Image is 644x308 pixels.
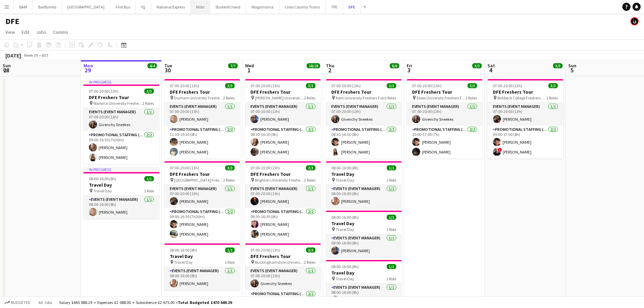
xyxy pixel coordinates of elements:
span: All jobs [37,300,53,305]
h3: Travel Day [84,182,159,188]
span: 08:00-16:00 (8h) [331,215,359,220]
button: [GEOGRAPHIC_DATA] [62,0,110,14]
span: 3/3 [468,83,477,88]
div: Salary £465 886.29 + Expenses £2 088.00 + Subsistence £2 675.00 = [59,300,232,305]
app-card-role: Promotional Staffing (Brand Ambassadors)2/208:30-16:30 (8h)[PERSON_NAME][PERSON_NAME] [326,126,402,159]
button: StudentCrowd [210,0,246,14]
span: [PERSON_NAME] University Freshers Fair [255,95,304,100]
span: 1 Role [386,227,396,232]
a: View [3,28,18,37]
span: Travel Day [93,188,112,193]
div: 1 Job [473,69,481,74]
h3: Travel Day [326,220,402,227]
h3: DFE Freshers Tour [84,94,159,100]
app-card-role: Promotional Staffing (Brand Ambassadors)2/208:30-16:30 (8h)[PERSON_NAME][PERSON_NAME] [245,126,321,159]
h3: DFE Freshers Tour [164,171,240,177]
div: In progress [84,167,159,172]
a: Edit [19,28,32,37]
span: 29 [82,66,93,74]
app-job-card: 07:00-20:00 (13h)3/3DFE Freshers Tour Birkbeck College Freshers Fair2 RolesEvents (Event Manager)... [487,79,563,159]
span: Buckinghamshire University Freshers Fair [255,260,304,265]
span: Warwick University Freshers Fair [93,101,142,106]
span: 08:00-16:00 (8h) [331,165,359,170]
span: 28 [2,66,11,74]
h3: DFE Freshers Tour [245,89,321,95]
app-job-card: 08:00-16:00 (8h)1/1Travel Day Travel Day1 RoleEvents (Event Manager)1/108:00-16:00 (8h)[PERSON_NAME] [326,211,402,257]
span: View [5,29,15,35]
app-job-card: 07:00-20:00 (13h)3/3DFE Freshers Tour Brighton University Freshers Fair2 RolesEvents (Event Manag... [245,161,321,241]
span: Travel Day [174,260,193,265]
div: 08:00-16:00 (8h)1/1Travel Day Travel Day1 RoleEvents (Event Manager)1/108:00-16:00 (8h)[PERSON_NAME] [164,243,240,290]
a: Comms [50,28,71,37]
span: 1/1 [387,264,396,269]
app-job-card: 07:00-20:00 (13h)3/3DFE Freshers Tour Durham University Freshers Fair2 RolesEvents (Event Manager... [164,79,240,159]
app-card-role: Promotional Staffing (Brand Ambassadors)2/209:00-16:30 (7h30m)[PERSON_NAME][PERSON_NAME] [164,208,240,241]
app-card-role: Events (Event Manager)1/107:00-20:00 (13h)Givenchy Sneekes [326,103,402,126]
app-card-role: Events (Event Manager)1/108:00-16:00 (8h)[PERSON_NAME] [326,234,402,257]
span: Budgeted [11,300,30,305]
div: 08:00-16:00 (8h)1/1Travel Day Travel Day1 RoleEvents (Event Manager)1/108:00-16:00 (8h)[PERSON_NAME] [326,161,402,208]
span: 2 Roles [142,101,154,106]
span: 1/1 [387,215,396,220]
app-job-card: 07:00-20:00 (13h)3/3DFE Freshers Tour Essex University Freshers Fair2 RolesEvents (Event Manager)... [407,79,482,159]
span: 3/3 [306,165,315,170]
app-card-role: Events (Event Manager)1/107:00-20:00 (13h)[PERSON_NAME] [245,185,321,208]
span: ! [498,148,502,152]
button: National Express [151,0,191,14]
div: BST [42,53,49,58]
span: 7/7 [228,63,238,68]
span: Edit [22,29,29,35]
span: 2 Roles [466,95,477,100]
button: Budgeted [3,299,31,306]
span: 07:00-20:00 (13h) [331,83,361,88]
span: 2 [325,66,334,74]
span: Travel Day [336,227,354,232]
span: 3/3 [225,165,235,170]
app-user-avatar: Tim Bodenham [630,17,639,25]
div: 2 Jobs [148,69,158,74]
div: 08:00-16:00 (8h)1/1Travel Day Travel Day1 RoleEvents (Event Manager)1/108:00-16:00 (8h)[PERSON_NAME] [326,260,402,307]
div: In progress [84,79,159,85]
div: 07:00-20:00 (13h)3/3DFE Freshers Tour Kent University Freshers Fair2 RolesEvents (Event Manager)1... [326,79,402,159]
h3: Travel Day [164,253,240,259]
button: Wagamama [246,0,279,14]
span: 3/3 [225,83,235,88]
app-card-role: Promotional Staffing (Brand Ambassadors)2/211:30-19:30 (8h)[PERSON_NAME][PERSON_NAME] [164,126,240,159]
span: 3/3 [306,83,315,88]
button: TPE [326,0,343,14]
span: 07:00-20:00 (13h) [251,165,280,170]
a: Jobs [33,28,49,37]
span: Brighton University Freshers Fair [255,177,304,183]
div: 4 Jobs [390,69,401,74]
div: 6 Jobs [307,69,320,74]
span: 2 Roles [546,95,558,100]
h1: DFE [5,16,19,26]
h3: Travel Day [326,171,402,177]
button: IQ [136,0,151,14]
span: 07:00-20:00 (13h) [170,165,199,170]
h3: DFE Freshers Tour [487,89,563,95]
app-card-role: Events (Event Manager)1/107:00-20:00 (13h)[PERSON_NAME] [164,185,240,208]
span: 07:00-20:00 (13h) [251,247,280,253]
app-job-card: 07:00-20:00 (13h)3/3DFE Freshers Tour [GEOGRAPHIC_DATA] Freshers Fair2 RolesEvents (Event Manager... [164,161,240,241]
span: Birkbeck College Freshers Fair [497,95,546,100]
span: 07:00-20:00 (13h) [251,83,280,88]
span: 3/3 [548,83,558,88]
span: 1 Role [144,188,154,193]
span: Travel Day [336,177,354,183]
app-job-card: In progress08:00-16:00 (8h)1/1Travel Day Travel Day1 RoleEvents (Event Manager)1/108:00-16:00 (8h... [84,167,159,219]
div: 07:00-20:00 (13h)3/3DFE Freshers Tour [PERSON_NAME] University Freshers Fair2 RolesEvents (Event ... [245,79,321,159]
div: [DATE] [5,52,21,59]
span: Travel Day [336,276,354,281]
span: 2 Roles [223,95,235,100]
span: 07:00-20:00 (13h) [89,89,118,94]
span: 6/6 [390,63,399,68]
app-card-role: Promotional Staffing (Brand Ambassadors)2/209:00-17:00 (8h)[PERSON_NAME]![PERSON_NAME] [487,126,563,159]
span: Essex University Freshers Fair [416,95,466,100]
